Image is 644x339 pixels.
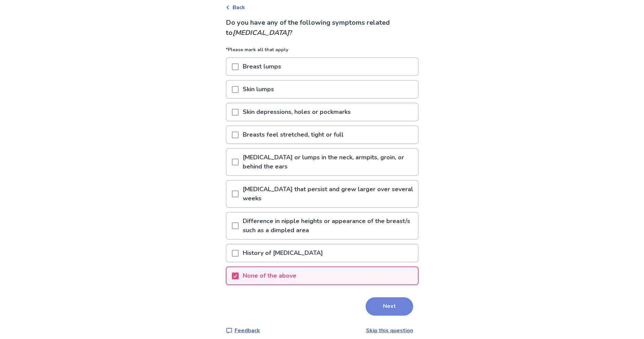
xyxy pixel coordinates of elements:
[366,327,413,334] a: Skip this question
[239,181,418,207] p: [MEDICAL_DATA] that persist and grew larger over several weeks
[239,126,348,143] p: Breasts feel stretched, tight or full
[239,244,327,262] p: History of [MEDICAL_DATA]
[239,103,355,121] p: Skin depressions, holes or pockmarks
[235,326,260,335] p: Feedback
[233,3,245,12] span: Back
[366,297,413,316] button: Next
[226,46,419,57] p: *Please mark all that apply
[239,267,300,284] p: None of the above
[239,149,418,175] p: [MEDICAL_DATA] or lumps in the neck, armpits, groin, or behind the ears
[226,326,260,335] a: Feedback
[233,28,289,37] i: [MEDICAL_DATA]
[239,213,418,239] p: Difference in nipple heights or appearance of the breast/s such as a dimpled area
[239,81,278,98] p: Skin lumps
[226,18,419,38] p: Do you have any of the following symptoms related to ?
[239,58,285,75] p: Breast lumps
